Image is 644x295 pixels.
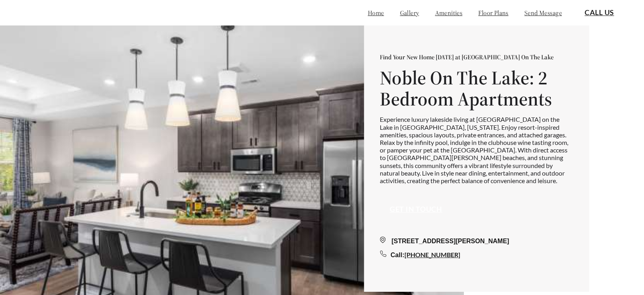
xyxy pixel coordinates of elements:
span: Call: [391,252,404,258]
p: Experience luxury lakeside living at [GEOGRAPHIC_DATA] on the Lake in [GEOGRAPHIC_DATA], [US_STAT... [380,115,573,184]
div: [STREET_ADDRESS][PERSON_NAME] [380,236,573,246]
button: Call Us [575,4,624,22]
a: gallery [400,9,419,17]
a: Get in touch [390,205,442,214]
a: home [368,9,384,17]
h1: Noble On The Lake: 2 Bedroom Apartments [380,67,573,109]
a: Call Us [585,8,614,17]
a: floor plans [478,9,509,17]
a: send message [524,9,562,17]
button: Get in touch [380,200,452,219]
a: amenities [435,9,463,17]
a: [PHONE_NUMBER] [404,251,460,258]
p: Find Your New Home [DATE] at [GEOGRAPHIC_DATA] On The Lake [380,53,573,61]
